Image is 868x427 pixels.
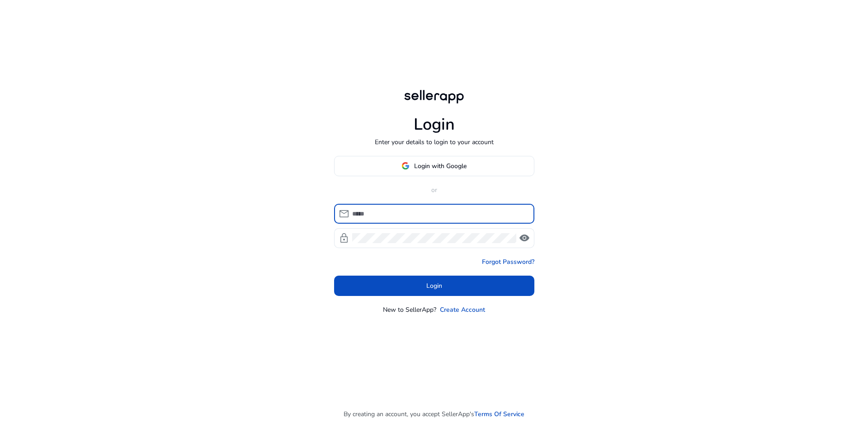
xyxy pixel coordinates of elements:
span: mail [339,208,349,219]
a: Terms Of Service [474,409,524,419]
span: Login [426,281,442,291]
p: or [334,185,534,195]
p: New to SellerApp? [383,305,436,314]
a: Forgot Password? [482,257,534,267]
span: lock [339,233,349,244]
h1: Login [414,115,455,134]
p: Enter your details to login to your account [375,137,494,147]
span: Login with Google [414,161,467,171]
span: visibility [519,233,530,244]
a: Create Account [440,305,485,314]
button: Login [334,276,534,296]
img: google-logo.svg [401,162,410,170]
button: Login with Google [334,156,534,176]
